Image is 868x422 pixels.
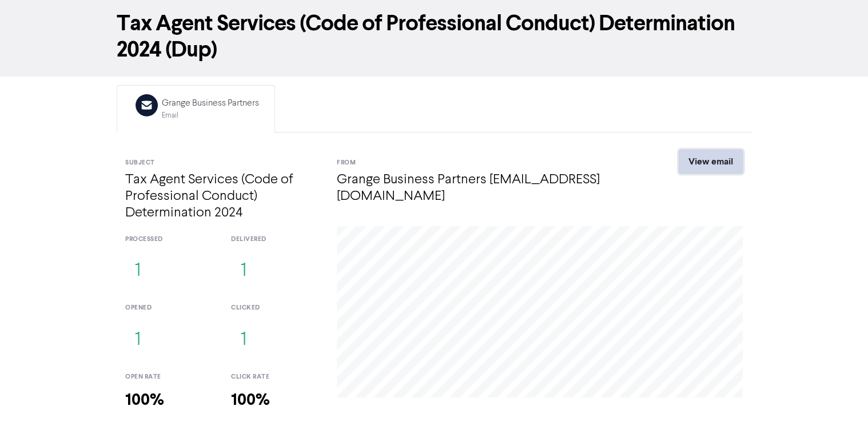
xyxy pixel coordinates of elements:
[125,303,214,313] div: opened
[125,252,150,290] button: 1
[125,235,214,244] div: processed
[231,390,270,410] strong: 100%
[125,158,320,168] div: Subject
[231,321,256,359] button: 1
[337,172,637,205] h4: Grange Business Partners [EMAIL_ADDRESS][DOMAIN_NAME]
[117,10,751,63] h1: Tax Agent Services (Code of Professional Conduct) Determination 2024 (Dup)
[231,303,320,313] div: clicked
[811,367,868,422] iframe: Chat Widget
[231,252,256,290] button: 1
[231,372,320,382] div: click rate
[337,158,637,168] div: From
[125,390,164,410] strong: 100%
[125,321,150,359] button: 1
[162,110,259,121] div: Email
[162,97,259,110] div: Grange Business Partners
[125,172,320,221] h4: Tax Agent Services (Code of Professional Conduct) Determination 2024
[231,235,320,244] div: delivered
[679,150,743,174] a: View email
[125,372,214,382] div: open rate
